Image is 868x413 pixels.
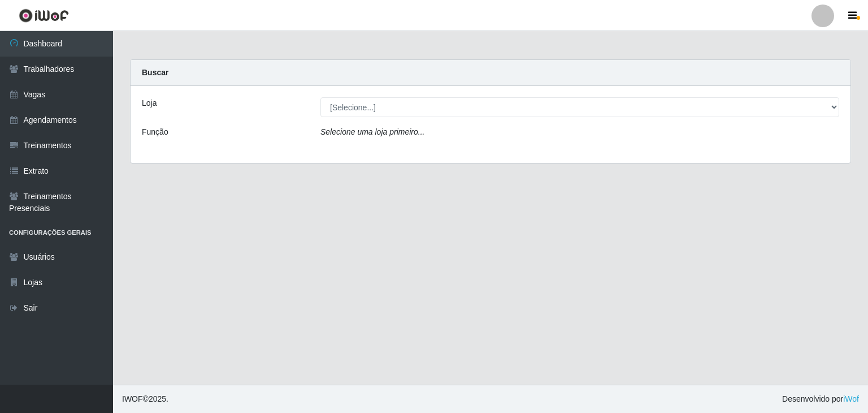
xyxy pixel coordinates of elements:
i: Selecione uma loja primeiro... [320,127,424,136]
span: © 2025 . [122,393,168,405]
span: IWOF [122,394,143,403]
label: Loja [142,97,157,109]
a: iWof [843,394,859,403]
label: Função [142,126,168,138]
img: CoreUI Logo [19,8,69,23]
span: Desenvolvido por [782,393,859,405]
strong: Buscar [142,68,168,77]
